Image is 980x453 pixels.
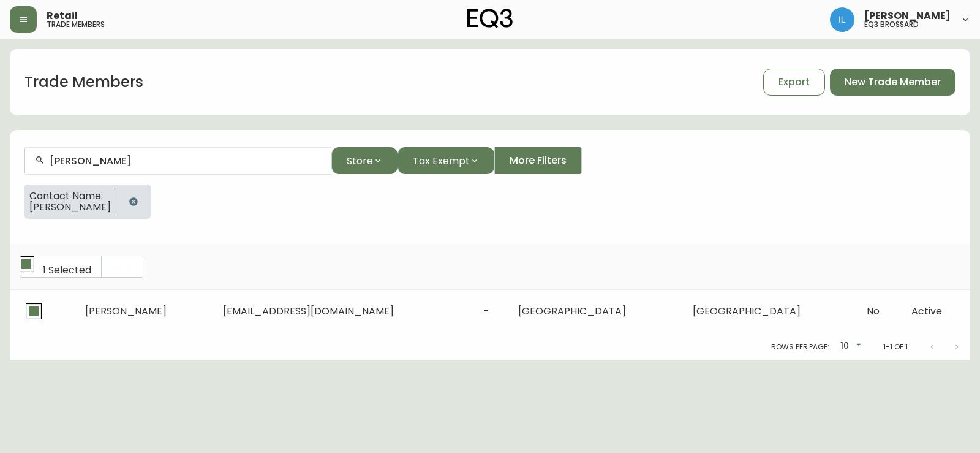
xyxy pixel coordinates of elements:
[494,147,582,174] button: More Filters
[398,147,494,174] button: Tax Exempt
[223,304,394,318] span: [EMAIL_ADDRESS][DOMAIN_NAME]
[24,72,143,93] h1: Trade Members
[107,260,138,273] span: Export
[29,191,111,202] span: Contact Name:
[29,202,111,213] span: [PERSON_NAME]
[47,11,78,21] span: Retail
[101,256,143,277] button: Export
[911,304,942,318] span: Active
[331,147,398,174] button: Store
[763,69,825,96] button: Export
[864,11,951,21] span: [PERSON_NAME]
[830,69,956,96] button: New Trade Member
[467,9,513,28] img: logo
[883,341,908,352] p: 1-1 of 1
[518,304,626,318] span: [GEOGRAPHIC_DATA]
[867,304,880,318] span: No
[510,154,567,167] span: More Filters
[834,337,864,357] div: 10
[47,21,105,28] h5: trade members
[845,75,941,89] span: New Trade Member
[347,153,373,169] span: Store
[830,7,854,32] img: 998f055460c6ec1d1452ac0265469103
[50,155,322,167] input: Search
[43,264,91,276] span: 1 Selected
[771,341,829,352] p: Rows per page:
[484,304,489,318] span: -
[778,75,810,89] span: Export
[413,153,470,169] span: Tax Exempt
[693,304,801,318] span: [GEOGRAPHIC_DATA]
[864,21,919,28] h5: eq3 brossard
[85,304,167,318] span: [PERSON_NAME]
